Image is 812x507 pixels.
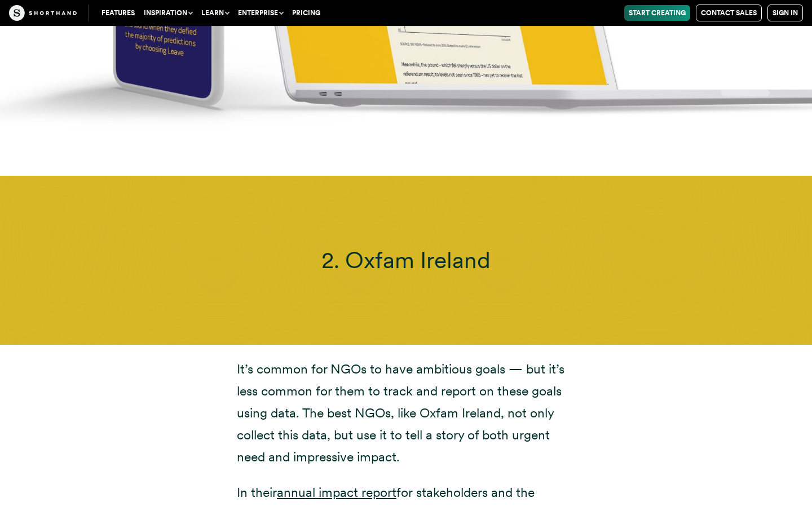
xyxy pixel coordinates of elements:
a: Pricing [288,5,325,21]
img: The Craft [9,5,77,21]
button: Inspiration [139,5,197,21]
a: Features [97,5,139,21]
a: Contact Sales [696,5,762,21]
span: 2. Oxfam Ireland [321,246,491,274]
a: Start Creating [624,5,690,21]
p: It’s common for NGOs to have ambitious goals — but it’s less common for them to track and report ... [237,358,575,468]
button: Learn [197,5,233,21]
a: Sign in [767,5,803,21]
a: annual impact report [277,484,396,500]
button: Enterprise [233,5,288,21]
